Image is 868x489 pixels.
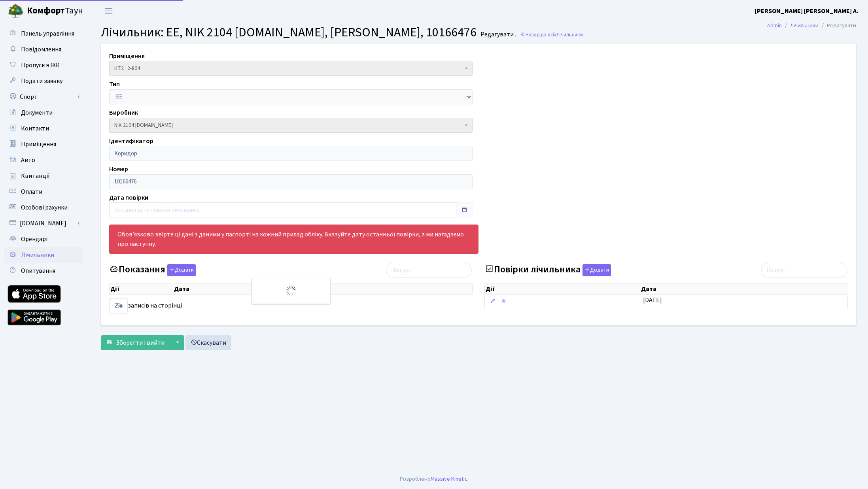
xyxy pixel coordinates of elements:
[101,335,170,350] button: Зберегти і вийти
[755,6,859,16] a: [PERSON_NAME] [PERSON_NAME] А.
[21,61,60,70] span: Пропуск в ЖК
[4,136,83,152] a: Приміщення
[21,156,35,164] span: Авто
[485,283,640,295] th: Дії
[27,4,83,18] span: Таун
[109,80,120,89] label: Тип
[790,21,819,30] a: Лічильники
[109,51,145,61] label: Приміщення
[4,247,83,263] a: Лічильники
[109,108,138,118] label: Виробник
[386,263,472,278] input: Пошук...
[520,31,583,38] a: Назад до всіхЛічильники
[109,61,473,76] span: КТ2 2-804
[109,225,478,254] div: Обов’язково звірте ці дані з даними у паспорті на кожний прилад обліку. Вказуйте дату останньої п...
[109,146,473,161] input: Наприклад: Коридор
[271,283,472,295] th: Показання
[4,152,83,168] a: Авто
[761,263,847,278] input: Пошук...
[4,231,83,247] a: Орендарі
[109,193,148,202] label: Дата повірки
[116,338,165,347] span: Зберегти і вийти
[4,121,83,136] a: Контакти
[643,296,662,304] span: [DATE]
[479,31,516,38] small: Редагувати .
[4,89,83,105] a: Спорт
[4,168,83,184] a: Квитанції
[755,17,868,34] nav: breadcrumb
[109,136,153,146] label: Ідентифікатор
[8,3,24,19] img: logo.png
[21,203,68,212] span: Особові рахунки
[173,283,271,295] th: Дата
[167,264,196,276] button: Показання
[109,118,473,133] span: NIK 2104 AP2T.1802.MC
[109,298,182,313] label: записів на сторінці
[4,105,83,121] a: Документи
[21,124,49,133] span: Контакти
[4,57,83,73] a: Пропуск в ЖК
[21,140,56,149] span: Приміщення
[109,174,473,189] input: Номер лічильника, дивіться у своєму паспорті до лічильника
[114,121,463,129] span: NIK 2104 AP2T.1802.MC
[582,264,611,276] button: Повірки лічильника
[21,251,54,259] span: Лічильники
[21,172,50,180] span: Квитанції
[109,298,128,313] select: записів на сторінці
[4,200,83,215] a: Особові рахунки
[99,4,119,17] button: Переключити навігацію
[4,42,83,57] a: Повідомлення
[109,202,456,217] input: Остання дата повірки лічильника
[101,23,477,42] span: Лічильник: ЕЕ, NIK 2104 [DOMAIN_NAME], [PERSON_NAME], 10166476
[4,263,83,279] a: Опитування
[185,335,231,350] a: Скасувати
[285,285,297,297] img: Обробка...
[4,73,83,89] a: Подати заявку
[4,215,83,231] a: [DOMAIN_NAME]
[21,235,47,244] span: Орендарі
[21,266,55,275] span: Опитування
[110,283,173,295] th: Дії
[21,29,74,38] span: Панель управління
[400,475,469,483] div: Розроблено .
[640,283,848,295] th: Дата
[114,64,463,72] span: КТ2 2-804
[21,77,62,85] span: Подати заявку
[767,21,782,30] a: Admin
[109,165,128,174] label: Номер
[581,262,611,276] a: Додати
[21,108,53,117] span: Документи
[819,21,856,30] li: Редагувати
[556,31,583,38] span: Лічильники
[4,26,83,42] a: Панель управління
[165,262,196,276] a: Додати
[109,264,196,276] label: Показання
[4,184,83,200] a: Оплати
[27,4,65,17] b: Комфорт
[484,264,611,276] label: Повірки лічильника
[431,475,467,483] a: Massive Kinetic
[21,187,42,196] span: Оплати
[21,45,61,54] span: Повідомлення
